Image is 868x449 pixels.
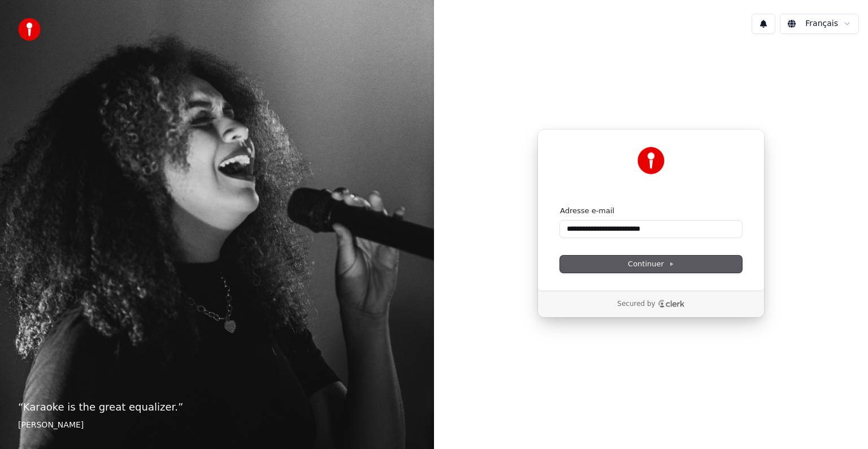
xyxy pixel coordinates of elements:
p: Secured by [617,300,655,309]
img: youka [18,18,41,41]
span: Continuer [628,259,674,269]
a: Clerk logo [658,300,685,308]
label: Adresse e-mail [560,206,614,216]
img: Youka [637,147,665,174]
footer: [PERSON_NAME] [18,420,416,431]
button: Continuer [560,256,742,273]
p: “ Karaoke is the great equalizer. ” [18,399,416,415]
